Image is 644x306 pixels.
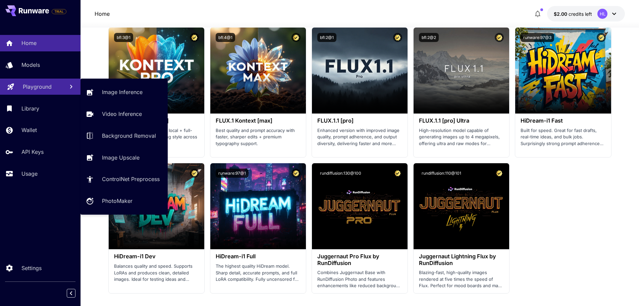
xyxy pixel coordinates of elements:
h3: Juggernaut Lightning Flux by RunDiffusion [419,253,504,266]
p: Playground [23,83,52,91]
img: alt [414,28,509,114]
span: $2.00 [554,11,569,17]
button: runware:97@1 [216,169,249,178]
img: alt [210,163,306,249]
button: Certified Model – Vetted for best performance and includes a commercial license. [597,33,606,42]
p: Home [21,39,37,47]
a: ControlNet Preprocess [80,171,168,187]
a: Background Removal [80,128,168,144]
h3: HiDream-i1 Fast [521,118,605,124]
button: Certified Model – Vetted for best performance and includes a commercial license. [291,169,301,178]
img: alt [312,28,408,114]
p: Built for speed. Great for fast drafts, real-time ideas, and bulk jobs. Surprisingly strong promp... [521,127,605,147]
a: Image Inference [80,84,168,100]
button: Certified Model – Vetted for best performance and includes a commercial license. [495,33,504,42]
button: Certified Model – Vetted for best performance and includes a commercial license. [393,33,402,42]
p: API Keys [21,148,44,156]
button: bfl:2@1 [317,33,336,42]
button: Collapse sidebar [67,289,75,298]
button: runware:97@3 [521,33,554,42]
h3: HiDream-i1 Full [216,253,301,260]
p: Blazing-fast, high-quality images rendered at five times the speed of Flux. Perfect for mood boar... [419,269,504,289]
p: Home [95,10,110,18]
img: alt [414,163,509,249]
a: Image Upscale [80,149,168,166]
button: Certified Model – Vetted for best performance and includes a commercial license. [495,169,504,178]
p: Models [21,61,40,69]
button: bfl:4@1 [216,33,235,42]
div: $2.00 [554,10,592,17]
nav: breadcrumb [95,10,110,18]
div: HL [597,9,607,19]
p: Enhanced version with improved image quality, prompt adherence, and output diversity, delivering ... [317,127,402,147]
img: alt [312,163,408,249]
p: Usage [21,170,38,178]
button: bfl:2@2 [419,33,439,42]
span: TRIAL [52,9,66,14]
button: Certified Model – Vetted for best performance and includes a commercial license. [190,33,199,42]
span: credits left [569,11,592,17]
h3: FLUX.1.1 [pro] [317,118,402,124]
p: Combines Juggernaut Base with RunDiffusion Photo and features enhancements like reduced backgroun... [317,269,402,289]
div: Collapse sidebar [72,287,80,299]
button: Certified Model – Vetted for best performance and includes a commercial license. [291,33,301,42]
p: Image Upscale [102,154,140,162]
button: $2.00 [547,6,625,21]
img: alt [210,28,306,114]
p: Best quality and prompt accuracy with faster, sharper edits + premium typography support. [216,127,301,147]
p: PhotoMaker [102,197,132,205]
p: Video Inference [102,110,142,118]
h3: Juggernaut Pro Flux by RunDiffusion [317,253,402,266]
p: Settings [21,264,42,272]
button: bfl:3@1 [114,33,133,42]
p: Wallet [21,126,37,134]
p: The highest quality HiDream model. Sharp detail, accurate prompts, and full LoRA compatibility. F... [216,263,301,283]
p: Library [21,104,39,113]
p: Balances quality and speed. Supports LoRAs and produces clean, detailed images. Ideal for testing... [114,263,199,283]
button: Certified Model – Vetted for best performance and includes a commercial license. [190,169,199,178]
img: alt [109,28,204,114]
p: High-resolution model capable of generating images up to 4 megapixels, offering ultra and raw mod... [419,127,504,147]
h3: FLUX.1.1 [pro] Ultra [419,118,504,124]
img: alt [515,28,611,114]
p: Background Removal [102,132,156,140]
span: Add your payment card to enable full platform functionality. [52,7,66,15]
h3: FLUX.1 Kontext [max] [216,118,301,124]
button: rundiffusion:110@101 [419,169,464,178]
a: PhotoMaker [80,193,168,209]
a: Video Inference [80,106,168,122]
button: rundiffusion:130@100 [317,169,364,178]
button: Certified Model – Vetted for best performance and includes a commercial license. [393,169,402,178]
h3: HiDream-i1 Dev [114,253,199,260]
p: ControlNet Preprocess [102,175,160,183]
p: Image Inference [102,88,143,96]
